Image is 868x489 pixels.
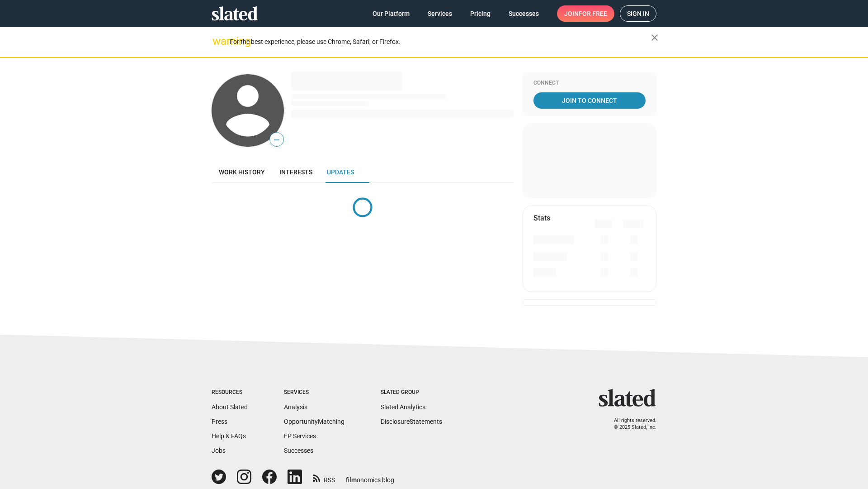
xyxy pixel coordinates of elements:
a: Successes [284,447,313,454]
a: EP Services [284,432,316,440]
a: Work history [212,161,272,183]
a: Services [420,5,459,22]
div: Slated Group [381,389,442,396]
a: Updates [320,161,361,183]
a: Sign in [620,5,656,22]
span: Pricing [470,5,491,22]
a: OpportunityMatching [284,418,344,425]
a: About Slated [212,403,248,411]
a: Our Platform [365,5,417,22]
div: Resources [212,389,248,396]
a: Join To Connect [533,92,646,109]
span: Updates [327,168,354,176]
div: For the best experience, please use Chrome, Safari, or Firefox. [230,36,651,48]
span: Join [564,5,607,22]
a: Successes [501,5,546,22]
mat-icon: warning [212,36,223,47]
a: RSS [313,470,335,484]
a: Interests [272,161,320,183]
a: Analysis [284,403,307,411]
span: Our Platform [373,5,410,22]
span: Sign in [627,6,649,21]
mat-card-title: Stats [533,213,550,223]
span: film [346,476,357,484]
span: Successes [509,5,539,22]
a: DisclosureStatements [381,418,442,425]
a: filmonomics blog [346,469,394,484]
span: — [270,134,283,146]
div: Services [284,389,344,396]
span: Services [428,5,452,22]
span: Join To Connect [535,92,644,109]
a: Slated Analytics [381,403,425,411]
p: All rights reserved. © 2025 Slated, Inc. [604,417,656,431]
span: Interests [279,168,312,176]
a: Jobs [212,447,226,454]
a: Joinfor free [557,5,614,22]
a: Help & FAQs [212,432,246,440]
a: Press [212,418,227,425]
div: Connect [533,80,646,87]
span: Work history [219,168,265,176]
a: Pricing [463,5,498,22]
span: for free [579,5,607,22]
mat-icon: close [649,32,660,43]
